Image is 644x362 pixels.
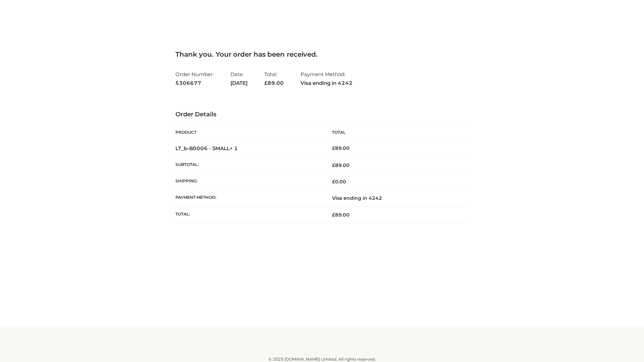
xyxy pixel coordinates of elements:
li: Payment Method: [301,68,353,89]
span: £ [332,179,335,185]
th: Total: [175,206,322,223]
bdi: 89.00 [332,145,350,151]
strong: × 1 [230,145,238,152]
strong: LT_b-B0006 - SMALL [175,145,238,152]
td: Visa ending in 4242 [322,190,469,206]
li: Order Number: [175,68,214,89]
li: Total: [264,68,284,89]
th: Shipping: [175,174,322,190]
span: £ [332,212,335,218]
span: 89.00 [332,212,350,218]
span: £ [332,145,335,151]
th: Total [322,125,469,140]
strong: Visa ending in 4242 [301,79,353,87]
span: 89.00 [264,80,284,86]
span: £ [264,80,268,86]
span: 89.00 [332,162,350,168]
th: Product [175,125,322,140]
strong: [DATE] [230,79,248,87]
th: Subtotal: [175,157,322,173]
li: Date: [230,68,248,89]
th: Payment method: [175,190,322,206]
h3: Thank you. Your order has been received. [175,50,469,58]
bdi: 0.00 [332,179,346,185]
strong: 5306677 [175,79,214,87]
h3: Order Details [175,111,469,118]
span: £ [332,162,335,168]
